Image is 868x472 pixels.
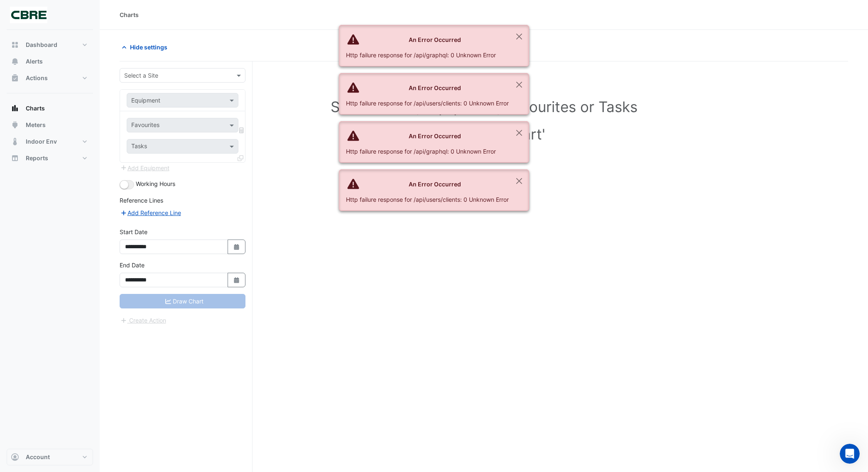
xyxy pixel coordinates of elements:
[26,104,45,112] span: Charts
[130,43,167,51] span: Hide settings
[7,117,93,133] button: Meters
[130,120,159,131] div: Favourites
[120,196,163,205] label: Reference Lines
[26,154,48,162] span: Reports
[120,10,139,19] div: Charts
[7,449,93,465] button: Account
[346,195,509,204] div: Http failure response for /api/users/clients: 0 Unknown Error
[11,41,19,49] app-icon: Dashboard
[510,170,529,192] button: Close
[409,84,461,91] strong: An Error Occurred
[346,99,509,108] div: Http failure response for /api/users/clients: 0 Unknown Error
[11,74,19,82] app-icon: Actions
[11,121,19,129] app-icon: Meters
[409,181,461,188] strong: An Error Occurred
[120,227,147,236] label: Start Date
[510,73,529,96] button: Close
[7,37,93,53] button: Dashboard
[409,36,461,43] strong: An Error Occurred
[26,74,48,82] span: Actions
[7,53,93,70] button: Alerts
[120,208,181,218] button: Add Reference Line
[120,261,145,269] label: End Date
[136,180,175,187] span: Working Hours
[11,104,19,112] app-icon: Charts
[7,100,93,117] button: Charts
[510,25,529,48] button: Close
[120,40,173,54] button: Hide settings
[233,276,240,284] fa-icon: Select Date
[238,127,245,134] span: Choose Function
[7,150,93,166] button: Reports
[26,57,43,66] span: Alerts
[11,57,19,66] app-icon: Alerts
[238,154,243,161] span: Clone Favourites and Tasks from this Equipment to other Equipment
[510,122,529,144] button: Close
[7,133,93,150] button: Indoor Env
[7,70,93,86] button: Actions
[11,137,19,146] app-icon: Indoor Env
[409,132,461,139] strong: An Error Occurred
[346,51,509,59] div: Http failure response for /api/graphql: 0 Unknown Error
[26,453,50,461] span: Account
[346,147,509,156] div: Http failure response for /api/graphql: 0 Unknown Error
[26,137,57,146] span: Indoor Env
[120,316,167,323] app-escalated-ticket-create-button: Please correct errors first
[233,243,240,250] fa-icon: Select Date
[11,154,19,162] app-icon: Reports
[26,121,46,129] span: Meters
[10,7,47,23] img: Company Logo
[26,41,57,49] span: Dashboard
[130,142,147,152] div: Tasks
[840,444,860,464] iframe: Intercom live chat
